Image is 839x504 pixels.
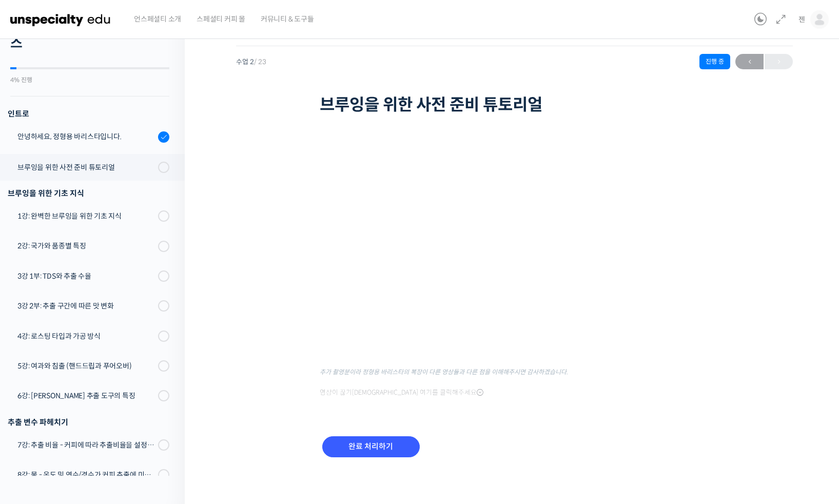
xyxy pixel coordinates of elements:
[17,331,155,342] div: 4강: 로스팅 타입과 가공 방식
[320,389,483,397] span: 영상이 끊기[DEMOGRAPHIC_DATA] 여기를 클릭해주세요
[254,57,266,66] span: / 23
[735,54,764,69] a: ←이전
[8,186,169,200] div: 브루잉을 위한 기초 지식
[159,341,171,349] span: 설정
[17,469,155,480] div: 8강: 물 - 온도 및 연수/경수가 커피 추출에 미치는 영향
[32,341,38,349] span: 홈
[798,15,805,24] span: 젠
[94,341,106,350] span: 대화
[68,325,132,351] a: 대화
[132,325,197,351] a: 설정
[17,131,155,142] div: 안녕하세요, 정형용 바리스타입니다.
[17,360,155,372] div: 5강: 여과와 침출 (핸드드립과 푸어오버)
[320,95,710,114] h1: 브루잉을 위한 사전 준비 튜토리얼
[3,325,68,351] a: 홈
[320,368,568,376] sub: 추가 촬영분이라 정형용 바리스타의 복장이 다른 영상들과 다른 점을 이해해주시면 감사하겠습니다.
[236,59,266,65] span: 수업 2
[17,300,155,312] div: 3강 2부: 추출 구간에 따른 맛 변화
[10,77,169,83] div: 4% 진행
[17,162,155,173] div: 브루잉을 위한 사전 준비 튜토리얼
[17,240,155,251] div: 2강: 국가와 품종별 특징
[699,54,730,69] div: 진행 중
[322,436,420,457] input: 완료 처리하기
[8,107,169,121] h3: 인트로
[17,210,155,222] div: 1강: 완벽한 브루잉을 위한 기초 지식
[735,55,764,69] span: ←
[17,439,155,451] div: 7강: 추출 비율 - 커피에 따라 추출비율을 설정하는 방법
[8,415,169,429] div: 추출 변수 파헤치기
[17,270,155,282] div: 3강 1부: TDS와 추출 수율
[17,390,155,401] div: 6강: [PERSON_NAME] 추출 도구의 특징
